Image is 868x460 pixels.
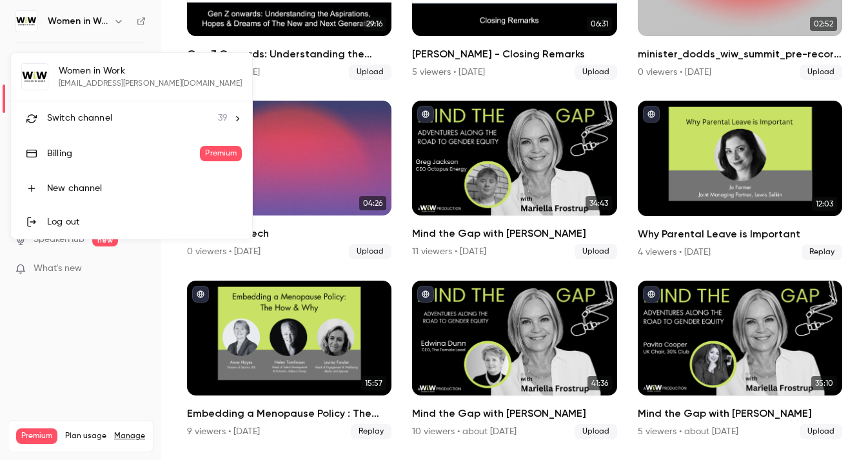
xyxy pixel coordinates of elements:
[200,146,242,161] span: Premium
[47,112,112,125] span: Switch channel
[47,147,200,160] div: Billing
[47,182,242,195] div: New channel
[218,112,228,125] span: 39
[47,215,242,228] div: Log out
